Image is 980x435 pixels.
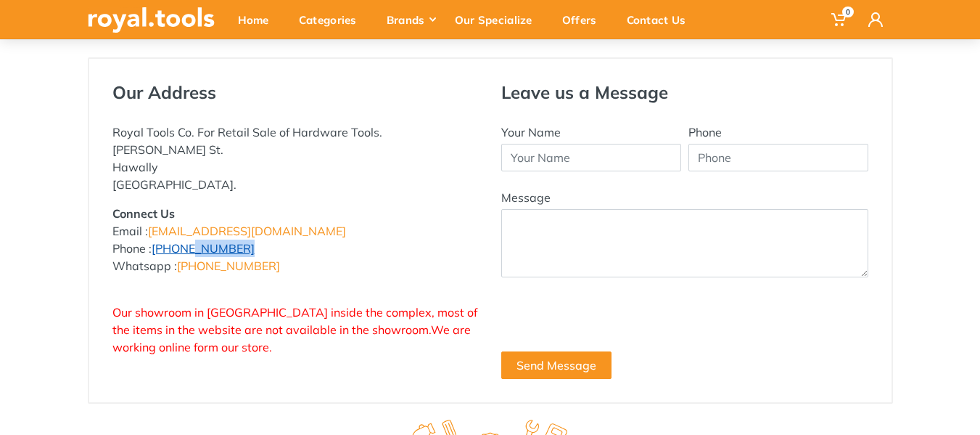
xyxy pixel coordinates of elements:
a: [PHONE_NUMBER] [152,241,255,256]
span: Our showroom in [GEOGRAPHIC_DATA] inside the complex, most of the items in the website are not av... [112,305,477,354]
div: Our Specialize [445,4,552,35]
label: Message [501,189,551,206]
input: Your Name [501,144,681,171]
div: Brands [376,4,445,35]
div: Offers [552,4,617,35]
label: Phone [688,123,722,141]
p: Royal Tools Co. For Retail Sale of Hardware Tools. [PERSON_NAME] St. Hawally [GEOGRAPHIC_DATA]. [112,123,479,193]
div: Categories [289,4,376,35]
img: royal.tools Logo [88,7,215,33]
p: Email : Phone : Whatsapp : [112,205,479,275]
div: Contact Us [617,4,706,35]
iframe: reCAPTCHA [501,295,722,351]
a: [EMAIL_ADDRESS][DOMAIN_NAME] [148,224,346,238]
button: Send Message [501,351,612,379]
span: 0 [842,7,854,17]
h4: Our Address [112,82,479,103]
div: Home [228,4,289,35]
input: Phone [688,144,868,171]
strong: Connect Us [112,206,175,221]
h4: Leave us a Message [501,82,868,103]
a: [PHONE_NUMBER] [177,259,280,273]
label: Your Name [501,123,561,141]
